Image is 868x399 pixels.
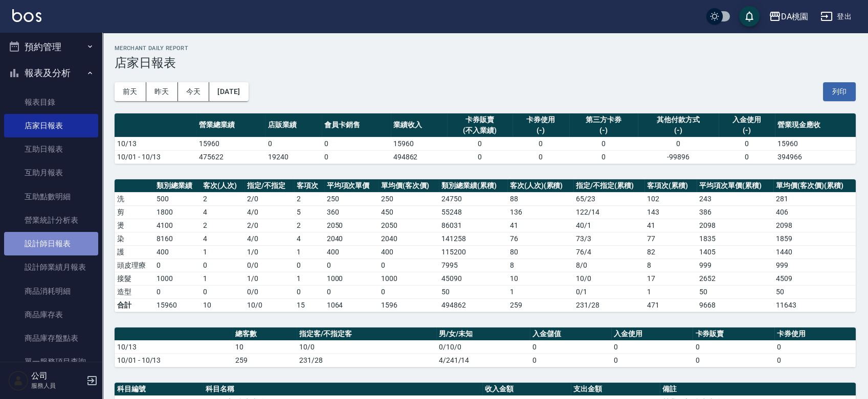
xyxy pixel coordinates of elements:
[115,383,203,396] th: 科目編號
[439,259,507,272] td: 7995
[573,219,644,232] td: 40 / 1
[515,125,567,136] div: (-)
[640,114,716,125] div: 其他付款方式
[773,272,856,285] td: 4509
[115,205,154,219] td: 剪
[115,232,154,245] td: 染
[297,354,436,367] td: 231/28
[297,327,436,341] th: 指定客/不指定客
[379,205,439,219] td: 450
[244,205,294,219] td: 4 / 0
[324,245,379,259] td: 400
[775,137,856,150] td: 15960
[507,285,573,298] td: 1
[638,137,719,150] td: 0
[765,6,812,27] button: DA桃園
[507,205,573,219] td: 136
[294,205,324,219] td: 5
[196,137,265,150] td: 15960
[697,298,773,312] td: 9668
[294,259,324,272] td: 0
[201,298,244,312] td: 10
[297,340,436,354] td: 10/0
[573,205,644,219] td: 122 / 14
[697,285,773,298] td: 50
[196,150,265,163] td: 475622
[4,60,98,86] button: 報表及分析
[379,272,439,285] td: 1000
[773,298,856,312] td: 11643
[482,383,571,396] th: 收入金額
[244,192,294,205] td: 2 / 0
[324,192,379,205] td: 250
[572,114,635,125] div: 第三方卡券
[4,208,98,232] a: 營業統計分析表
[115,45,856,52] h2: Merchant Daily Report
[773,219,856,232] td: 2098
[379,298,439,312] td: 1596
[4,232,98,255] a: 設計師日報表
[450,114,509,125] div: 卡券販賣
[324,272,379,285] td: 1000
[115,259,154,272] td: 頭皮理療
[507,219,573,232] td: 41
[573,285,644,298] td: 0 / 1
[439,298,507,312] td: 494862
[154,259,201,272] td: 0
[447,150,512,163] td: 0
[244,272,294,285] td: 1 / 0
[507,179,573,193] th: 客次(人次)(累積)
[4,303,98,326] a: 商品庫存表
[244,298,294,312] td: 10/0
[644,272,697,285] td: 17
[572,125,635,136] div: (-)
[154,298,201,312] td: 15960
[693,354,774,367] td: 0
[507,232,573,245] td: 76
[115,354,233,367] td: 10/01 - 10/13
[436,340,530,354] td: 0/10/0
[322,137,390,150] td: 0
[154,205,201,219] td: 1800
[773,179,856,193] th: 單均價(客次價)(累積)
[573,259,644,272] td: 8 / 0
[115,56,856,70] h3: 店家日報表
[201,285,244,298] td: 0
[244,232,294,245] td: 4 / 0
[644,179,697,193] th: 客項次(累積)
[115,137,196,150] td: 10/13
[379,232,439,245] td: 2040
[201,232,244,245] td: 4
[8,370,29,391] img: Person
[154,232,201,245] td: 8160
[573,298,644,312] td: 231/28
[324,205,379,219] td: 360
[196,113,265,137] th: 營業總業績
[31,381,83,390] p: 服務人員
[115,113,856,164] table: a dense table
[4,161,98,184] a: 互助月報表
[721,125,773,136] div: (-)
[294,179,324,193] th: 客項次
[322,113,390,137] th: 會員卡銷售
[693,340,774,354] td: 0
[379,285,439,298] td: 0
[644,205,697,219] td: 143
[719,150,775,163] td: 0
[294,285,324,298] td: 0
[693,327,774,341] th: 卡券販賣
[115,340,233,354] td: 10/13
[324,285,379,298] td: 0
[324,219,379,232] td: 2050
[436,327,530,341] th: 男/女/未知
[721,114,773,125] div: 入金使用
[773,192,856,205] td: 281
[115,285,154,298] td: 造型
[294,232,324,245] td: 4
[294,192,324,205] td: 2
[644,245,697,259] td: 82
[146,82,178,101] button: 昨天
[4,255,98,279] a: 設計師業績月報表
[439,272,507,285] td: 45090
[530,354,611,367] td: 0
